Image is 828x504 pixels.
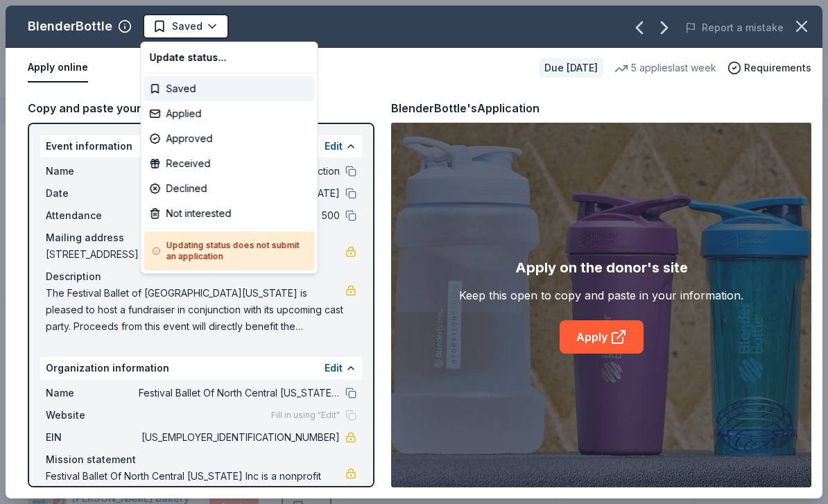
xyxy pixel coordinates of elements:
[144,126,315,151] div: Approved
[144,76,315,101] div: Saved
[144,101,315,126] div: Applied
[144,176,315,201] div: Declined
[153,240,307,262] h5: Updating status does not submit an application
[144,151,315,176] div: Received
[144,201,315,226] div: Not interested
[144,45,315,70] div: Update status...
